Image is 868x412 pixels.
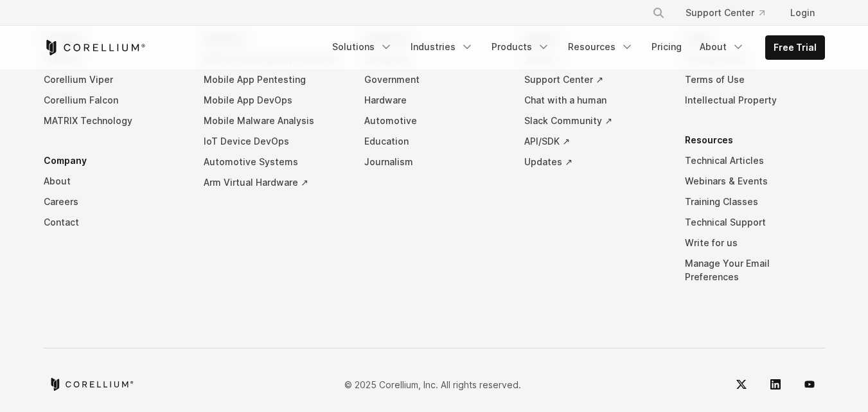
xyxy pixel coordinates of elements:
[685,90,825,111] a: Intellectual Property
[644,35,689,58] a: Pricing
[685,150,825,171] a: Technical Articles
[780,1,825,24] a: Login
[204,90,344,111] a: Mobile App DevOps
[685,69,825,90] a: Terms of Use
[44,171,184,192] a: About
[403,35,481,58] a: Industries
[637,1,825,24] div: Navigation Menu
[524,69,664,90] a: Support Center ↗
[324,35,825,60] div: Navigation Menu
[692,35,752,58] a: About
[524,152,664,172] a: Updates ↗
[760,369,791,400] a: LinkedIn
[204,69,344,90] a: Mobile App Pentesting
[204,152,344,172] a: Automotive Systems
[675,1,775,24] a: Support Center
[685,171,825,192] a: Webinars & Events
[364,111,504,131] a: Automotive
[726,369,757,400] a: Twitter
[44,90,184,111] a: Corellium Falcon
[204,131,344,152] a: IoT Device DevOps
[560,35,641,58] a: Resources
[204,172,344,193] a: Arm Virtual Hardware ↗
[44,212,184,233] a: Contact
[524,90,664,111] a: Chat with a human
[685,192,825,212] a: Training Classes
[364,90,504,111] a: Hardware
[685,253,825,287] a: Manage Your Email Preferences
[44,192,184,212] a: Careers
[344,378,521,391] p: © 2025 Corellium, Inc. All rights reserved.
[44,111,184,131] a: MATRIX Technology
[324,35,400,58] a: Solutions
[364,152,504,172] a: Journalism
[44,69,184,90] a: Corellium Viper
[766,36,824,59] a: Free Trial
[364,69,504,90] a: Government
[44,28,825,307] div: Navigation Menu
[794,369,825,400] a: YouTube
[685,233,825,253] a: Write for us
[524,111,664,131] a: Slack Community ↗
[685,212,825,233] a: Technical Support
[647,1,670,24] button: Search
[524,131,664,152] a: API/SDK ↗
[364,131,504,152] a: Education
[484,35,558,58] a: Products
[49,378,134,391] a: Corellium home
[204,111,344,131] a: Mobile Malware Analysis
[44,40,146,55] a: Corellium Home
